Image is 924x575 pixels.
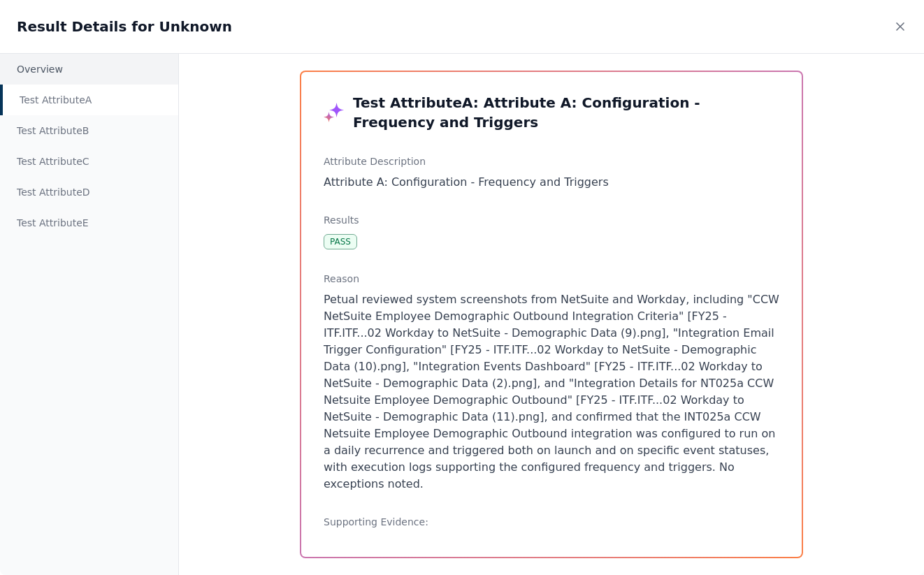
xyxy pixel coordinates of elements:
[324,272,779,286] h3: Reason
[324,291,779,493] p: Petual reviewed system screenshots from NetSuite and Workday, including "CCW NetSuite Employee De...
[353,93,779,132] h3: Test Attribute A : Attribute A: Configuration - Frequency and Triggers
[324,154,779,168] h3: Attribute Description
[17,17,232,36] h2: Result Details for Unknown
[324,174,779,191] p: Attribute A: Configuration - Frequency and Triggers
[324,234,357,249] div: Pass
[324,515,779,529] h3: Supporting Evidence:
[324,213,779,227] h3: Results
